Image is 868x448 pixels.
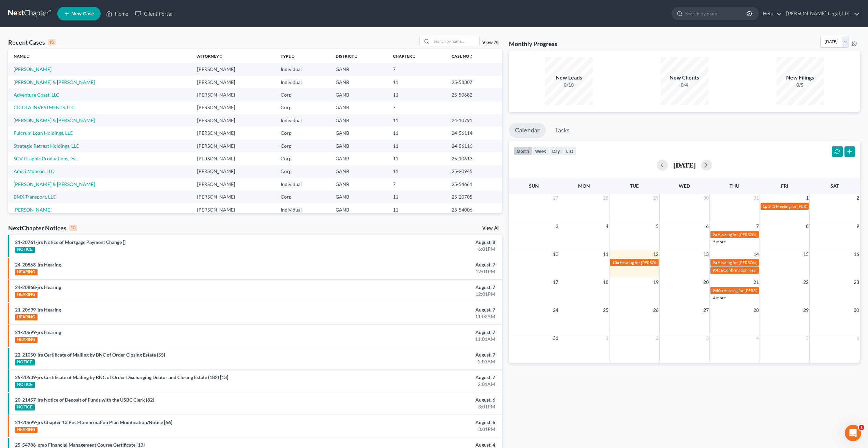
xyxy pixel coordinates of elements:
td: [PERSON_NAME] [192,101,275,114]
span: 19 [652,278,659,286]
a: Nameunfold_more [14,54,30,59]
td: GANB [330,76,387,88]
td: 25-54661 [446,178,502,190]
td: [PERSON_NAME] [192,152,275,165]
span: 13 [703,250,709,258]
span: Tue [630,183,639,189]
div: August, 7 [340,329,495,336]
td: GANB [330,88,387,101]
span: 9 [856,222,860,230]
span: 4 [605,222,609,230]
td: [PERSON_NAME] [192,191,275,203]
div: HEARING [15,292,38,298]
a: Adventure Coast, LLC [14,92,59,98]
span: 3 [705,334,709,342]
div: August, 6 [340,396,495,403]
td: 25-10613 [446,152,502,165]
span: Hearing for [PERSON_NAME] [PERSON_NAME] [718,260,804,265]
span: 1 [805,194,809,202]
div: NOTICE [15,247,35,253]
td: GANB [330,63,387,75]
td: Corp [275,101,330,114]
td: 25-58307 [446,76,502,88]
td: 11 [387,76,446,88]
div: 11:02AM [340,313,495,320]
a: View All [482,40,499,45]
span: 31 [753,194,760,202]
div: August, 8 [340,239,495,246]
span: 30 [853,306,860,314]
a: View All [482,226,499,231]
td: Corp [275,88,330,101]
td: Individual [275,114,330,127]
span: 7 [755,222,760,230]
i: unfold_more [26,55,30,59]
a: [PERSON_NAME] [14,66,52,72]
a: CICOLA INVESTMENTS, LLC [14,104,75,110]
h3: Monthly Progress [509,40,557,48]
td: 24-56114 [446,127,502,139]
td: 11 [387,114,446,127]
span: 12 [652,250,659,258]
span: Hearing for [PERSON_NAME] [723,288,777,293]
a: +4 more [711,295,726,300]
span: 24 [552,306,559,314]
div: 10 [69,225,77,231]
a: Tasks [549,123,576,138]
td: GANB [330,114,387,127]
a: SCV Graphic Productions, Inc. [14,156,78,161]
td: GANB [330,165,387,178]
span: Sun [529,183,539,189]
span: 9:45a [712,268,723,273]
div: New Filings [776,74,824,82]
div: HEARING [15,314,38,320]
i: unfold_more [354,55,358,59]
a: +5 more [711,239,726,244]
span: 5 [805,334,809,342]
td: GANB [330,140,387,152]
div: NextChapter Notices [8,224,77,232]
a: BMX Transport, LLC [14,194,56,200]
i: unfold_more [219,55,223,59]
td: 25-50682 [446,88,502,101]
td: Corp [275,140,330,152]
a: 24-20868-jrs Hearing [15,262,61,268]
span: 1 [859,425,864,430]
span: 23 [853,278,860,286]
a: Districtunfold_more [336,54,358,59]
button: day [549,146,563,156]
td: GANB [330,178,387,190]
td: [PERSON_NAME] [192,127,275,139]
a: Client Portal [132,8,176,20]
span: 9:40a [712,288,723,293]
td: [PERSON_NAME] [192,88,275,101]
a: Chapterunfold_more [393,54,416,59]
td: [PERSON_NAME] [192,63,275,75]
td: GANB [330,203,387,216]
td: 24-10791 [446,114,502,127]
div: NOTICE [15,382,35,388]
span: Wed [679,183,690,189]
div: 12:01PM [340,291,495,298]
button: week [532,146,549,156]
span: 17 [552,278,559,286]
span: 2 [856,194,860,202]
a: [PERSON_NAME] & [PERSON_NAME] [14,79,95,85]
div: 3:01PM [340,403,495,410]
td: Corp [275,165,330,178]
td: [PERSON_NAME] [192,165,275,178]
span: 1p [763,204,767,209]
td: GANB [330,101,387,114]
h2: [DATE] [673,161,696,169]
a: 25-54786-pmb Financial Management Course Certificate [13] [15,442,145,448]
div: 3:01PM [340,426,495,433]
td: 24-56116 [446,140,502,152]
span: 25 [602,306,609,314]
td: GANB [330,127,387,139]
td: Corp [275,152,330,165]
span: 11 [602,250,609,258]
span: 10a [612,260,619,265]
a: [PERSON_NAME] & [PERSON_NAME] [14,117,95,123]
a: 21-20699-jrs Hearing [15,307,61,313]
span: 28 [602,194,609,202]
